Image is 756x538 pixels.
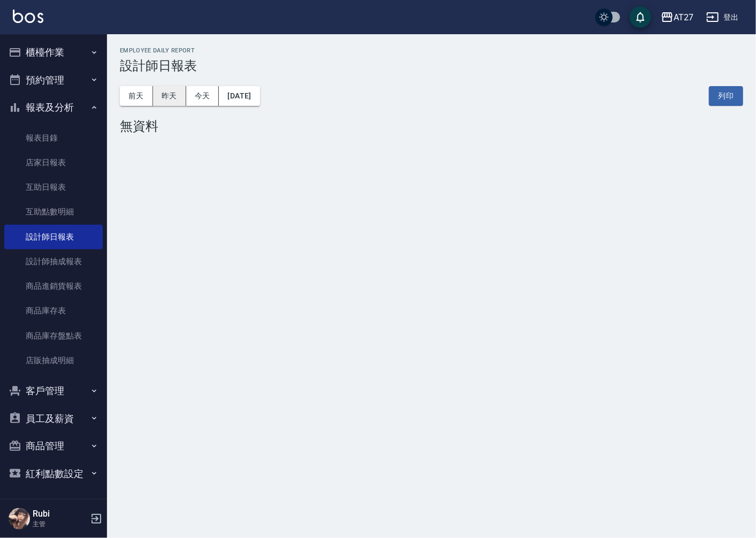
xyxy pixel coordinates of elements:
button: 商品管理 [4,432,103,460]
button: 前天 [120,86,153,106]
button: 預約管理 [4,66,103,94]
button: 櫃檯作業 [4,39,103,66]
button: 列印 [709,86,743,106]
button: 員工及薪資 [4,405,103,433]
a: 店家日報表 [4,150,103,175]
img: Person [9,508,30,529]
button: 昨天 [153,86,186,106]
a: 設計師日報表 [4,225,103,249]
a: 商品庫存表 [4,298,103,323]
a: 商品進銷貨報表 [4,274,103,298]
button: 紅利點數設定 [4,460,103,488]
button: 報表及分析 [4,94,103,121]
p: 主管 [33,519,87,529]
h3: 設計師日報表 [120,58,743,73]
div: AT27 [674,11,693,24]
a: 商品庫存盤點表 [4,324,103,348]
div: 無資料 [120,119,743,134]
button: 客戶管理 [4,377,103,405]
a: 設計師抽成報表 [4,249,103,274]
button: 今天 [186,86,219,106]
a: 互助日報表 [4,175,103,199]
button: save [630,6,651,28]
button: [DATE] [219,86,259,106]
a: 報表目錄 [4,126,103,150]
h2: Employee Daily Report [120,47,743,54]
a: 互助點數明細 [4,199,103,224]
a: 店販抽成明細 [4,348,103,373]
button: AT27 [656,6,698,28]
h5: Rubi [33,509,87,519]
button: 登出 [702,7,743,27]
img: Logo [13,10,43,23]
